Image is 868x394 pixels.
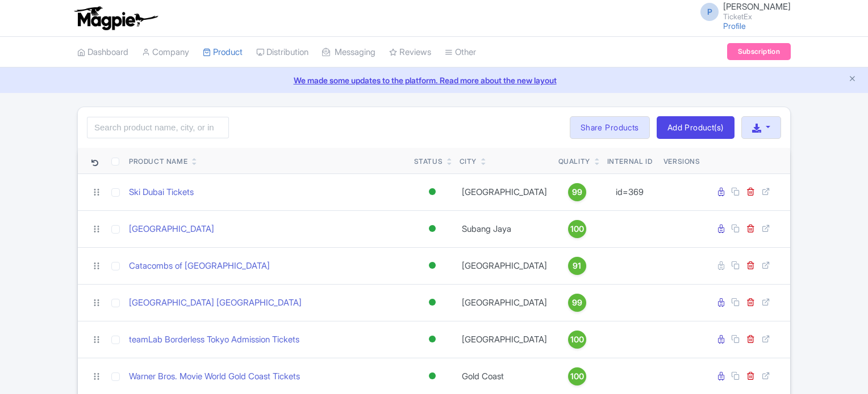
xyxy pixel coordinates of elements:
[129,296,302,310] a: [GEOGRAPHIC_DATA] [GEOGRAPHIC_DATA]
[427,184,438,200] div: Active
[727,43,791,60] a: Subscription
[723,13,791,20] small: TicketEx
[129,223,214,236] a: [GEOGRAPHIC_DATA]
[657,116,735,139] a: Add Product(s)
[445,37,476,68] a: Other
[558,220,596,238] a: 100
[203,37,243,68] a: Product
[7,74,861,86] a: We made some updates to the platform. Read more about the new layout
[129,370,300,383] a: Warner Bros. Movie World Gold Coast Tickets
[87,117,229,138] input: Search product name, city, or interal id
[848,73,857,86] button: Close announcement
[427,257,438,274] div: Active
[256,37,308,68] a: Distribution
[558,294,596,312] a: 99
[129,333,299,346] a: teamLab Borderless Tokyo Admission Tickets
[558,257,596,275] a: 91
[72,6,160,31] img: logo-ab69f6fb50320c5b225c76a69d11143b.png
[558,331,596,349] a: 100
[427,221,438,237] div: Active
[573,260,581,272] span: 91
[129,186,194,199] a: Ski Dubai Tickets
[77,37,128,68] a: Dashboard
[570,116,650,139] a: Share Products
[414,156,443,167] div: Status
[558,183,596,201] a: 99
[558,367,596,385] a: 100
[455,173,554,210] td: [GEOGRAPHIC_DATA]
[570,370,584,383] span: 100
[570,223,584,235] span: 100
[723,1,791,12] span: [PERSON_NAME]
[460,156,477,167] div: City
[455,247,554,284] td: [GEOGRAPHIC_DATA]
[455,284,554,321] td: [GEOGRAPHIC_DATA]
[600,173,659,210] td: id=369
[389,37,431,68] a: Reviews
[659,148,705,174] th: Versions
[427,368,438,384] div: Active
[570,333,584,346] span: 100
[129,260,270,273] a: Catacombs of [GEOGRAPHIC_DATA]
[723,21,746,31] a: Profile
[572,186,582,198] span: 99
[700,3,719,21] span: P
[558,156,590,167] div: Quality
[455,210,554,247] td: Subang Jaya
[572,296,582,309] span: 99
[694,2,791,20] a: P [PERSON_NAME] TicketEx
[455,321,554,358] td: [GEOGRAPHIC_DATA]
[322,37,375,68] a: Messaging
[600,148,659,174] th: Internal ID
[142,37,189,68] a: Company
[427,331,438,348] div: Active
[427,294,438,311] div: Active
[129,156,187,167] div: Product Name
